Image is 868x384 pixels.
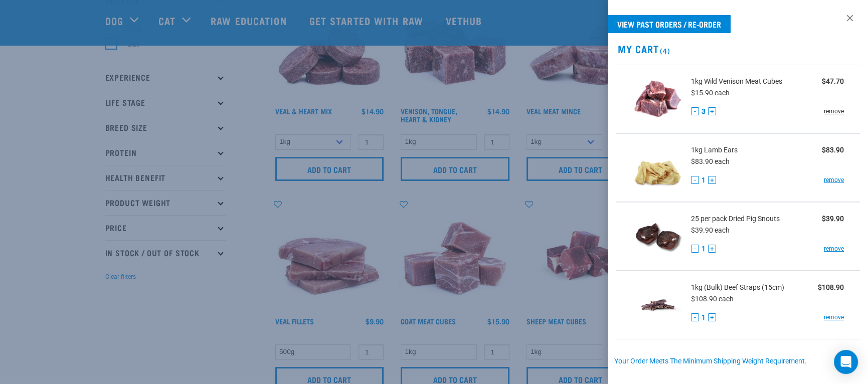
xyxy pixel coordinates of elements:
a: View past orders / re-order [608,15,731,33]
span: $39.90 each [691,226,730,234]
span: 1 [702,312,706,323]
button: + [708,245,716,253]
a: remove [824,107,844,116]
img: Dried Pig Snouts [632,211,683,262]
span: 1 [702,244,706,254]
span: (4) [658,49,670,52]
span: 1kg (Bulk) Beef Straps (15cm) [691,282,784,293]
strong: $108.90 [818,283,844,291]
button: + [708,176,716,184]
span: $83.90 each [691,157,730,165]
div: Your order meets the minimum shipping weight requirement. [614,357,861,365]
div: Open Intercom Messenger [834,350,858,374]
span: 1kg Wild Venison Meat Cubes [691,76,782,87]
span: 1 [702,175,706,185]
strong: $47.70 [822,77,844,85]
a: remove [824,244,844,253]
span: $108.90 each [691,295,734,303]
button: - [691,176,699,184]
button: + [708,107,716,115]
button: - [691,107,699,115]
strong: $39.90 [822,215,844,223]
img: Beef Straps (15cm) [632,279,683,331]
button: - [691,245,699,253]
span: 3 [702,106,706,117]
img: Wild Venison Meat Cubes [632,73,683,125]
span: 25 per pack Dried Pig Snouts [691,214,780,224]
strong: $83.90 [822,146,844,154]
h2: My Cart [608,43,868,55]
span: $15.90 each [691,89,730,97]
a: remove [824,175,844,184]
button: + [708,313,716,321]
a: remove [824,313,844,322]
button: - [691,313,699,321]
span: 1kg Lamb Ears [691,145,738,155]
img: Lamb Ears [632,142,683,194]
